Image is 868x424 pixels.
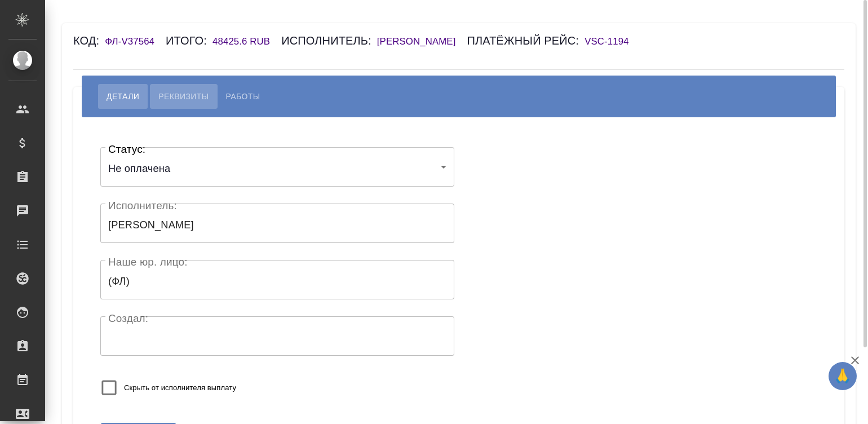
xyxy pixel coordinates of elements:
[124,382,236,394] span: Скрыть от исполнителя выплату
[212,36,281,47] h6: 48425.6 RUB
[833,364,852,388] span: 🙏
[166,34,212,47] h6: Итого:
[377,36,467,47] h6: [PERSON_NAME]
[107,90,139,103] span: Детали
[467,34,584,47] h6: Платёжный рейс:
[377,37,467,46] a: [PERSON_NAME]
[584,37,640,46] a: VSC-1194
[829,362,857,390] button: 🙏
[226,90,260,103] span: Работы
[584,36,640,47] h6: VSC-1194
[281,34,377,47] h6: Исполнитель:
[158,90,209,103] span: Реквизиты
[100,153,454,186] div: Не оплачена
[73,34,105,47] h6: Код:
[105,36,166,47] h6: ФЛ-V37564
